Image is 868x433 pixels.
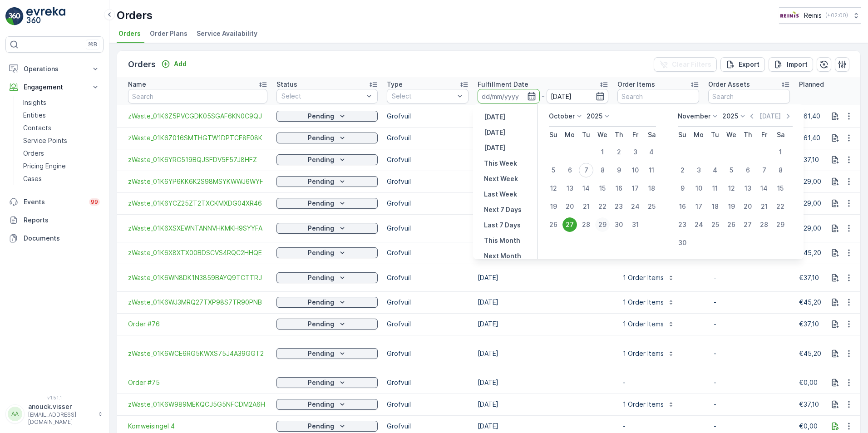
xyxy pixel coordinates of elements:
[723,127,740,143] th: Wednesday
[117,8,153,23] p: Orders
[628,181,642,196] div: 17
[740,163,755,177] div: 6
[799,298,821,306] span: €45,20
[691,181,706,196] div: 10
[779,7,861,24] button: Reinis(+02:00)
[799,156,819,163] span: €37,10
[387,112,469,121] p: Grofvuil
[128,199,267,208] a: zWaste_01K6YCZ25ZT2TXCKMXDG04XR46
[128,133,267,143] span: zWaste_01K6Z016SMTHGTW1DPTCE8E08K
[20,122,104,134] a: Contacts
[5,229,104,247] a: Documents
[595,217,610,232] div: 29
[799,249,821,256] span: €45,20
[708,199,722,214] div: 18
[708,80,750,89] p: Order Assets
[276,348,378,359] button: Pending
[675,217,690,232] div: 23
[724,181,739,196] div: 12
[799,199,821,207] span: €29,00
[756,127,772,143] th: Friday
[128,58,156,71] p: Orders
[799,112,820,120] span: €61,40
[387,248,469,257] p: Grofvuil
[799,379,818,386] span: €0,00
[799,349,821,357] span: €45,20
[158,59,190,69] button: Add
[594,127,611,143] th: Wednesday
[23,149,44,158] p: Orders
[623,298,664,307] p: 1 Order Items
[644,145,659,159] div: 4
[799,422,818,430] span: €0,00
[549,112,575,121] p: October
[773,199,788,214] div: 22
[480,173,522,184] button: Next Week
[276,176,378,187] button: Pending
[276,399,378,410] button: Pending
[276,223,378,234] button: Pending
[473,394,613,415] td: [DATE]
[708,217,722,232] div: 25
[714,298,784,307] p: -
[595,199,610,214] div: 22
[276,198,378,209] button: Pending
[546,217,561,232] div: 26
[174,59,187,69] p: Add
[387,155,469,164] p: Grofvuil
[387,349,469,358] p: Grofvuil
[308,273,334,282] p: Pending
[308,422,334,431] p: Pending
[24,216,100,225] p: Reports
[542,91,545,102] p: -
[20,160,104,172] a: Pricing Engine
[623,320,664,329] p: 1 Order Items
[623,422,694,431] p: -
[672,60,711,69] p: Clear Filters
[654,57,717,72] button: Clear Filters
[387,273,469,282] p: Grofvuil
[20,134,104,147] a: Service Points
[628,199,642,214] div: 24
[562,163,577,177] div: 6
[387,422,469,431] p: Grofvuil
[484,143,505,153] p: [DATE]
[772,127,789,143] th: Saturday
[308,320,334,329] p: Pending
[562,217,577,232] div: 27
[128,248,267,257] a: zWaste_01K6X8XTX00BDSCVS4RQC2HHQE
[276,297,378,308] button: Pending
[480,158,521,169] button: This Week
[308,248,334,257] p: Pending
[24,197,84,207] p: Events
[91,198,98,206] p: 99
[627,127,643,143] th: Friday
[20,147,104,160] a: Orders
[804,11,822,20] p: Reinis
[128,422,267,431] span: Komweisingel 4
[128,177,267,186] span: zWaste_01K6YP6KK6K2S98MSYKWWJ6WYF
[128,273,267,282] a: zWaste_01K6WN8DK1N3859BAYQ9TCTTRJ
[724,217,739,232] div: 26
[480,112,509,123] button: Yesterday
[714,378,784,387] p: -
[675,199,690,214] div: 16
[691,199,706,214] div: 17
[611,127,627,143] th: Thursday
[128,378,267,387] a: Order #75
[23,111,46,120] p: Entities
[799,320,819,328] span: €37,10
[480,189,521,200] button: Last Week
[392,92,454,101] p: Select
[480,220,524,231] button: Last 7 Days
[128,320,267,329] span: Order #76
[617,80,655,89] p: Order Items
[128,224,267,233] a: zWaste_01K6XSXEWNTANNVHKMKH9SYYFA
[579,217,593,232] div: 28
[714,422,784,431] p: -
[787,60,808,69] p: Import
